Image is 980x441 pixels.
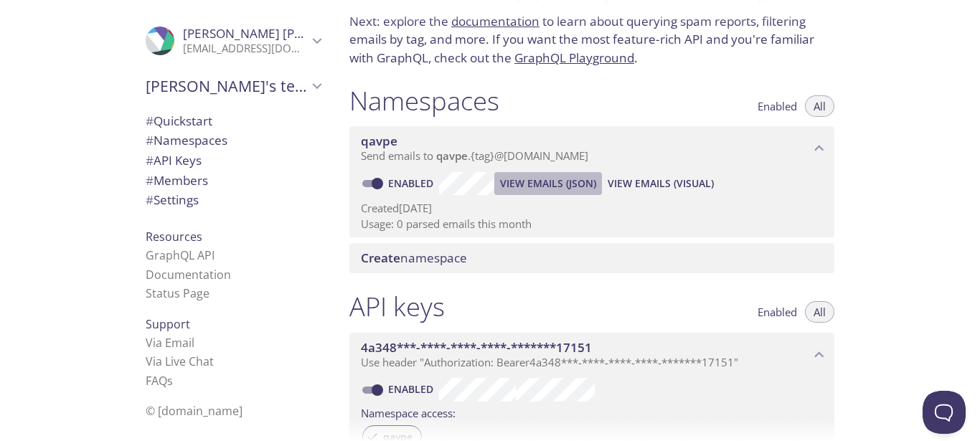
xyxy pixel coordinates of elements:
div: Create namespace [349,243,834,273]
a: Enabled [386,382,439,396]
button: View Emails (Visual) [602,172,720,195]
span: # [146,132,154,148]
a: Documentation [146,267,231,283]
span: API Keys [146,152,202,169]
span: # [146,172,154,189]
span: Create [361,250,400,266]
div: Team Settings [134,190,332,210]
span: # [146,191,154,208]
span: qavpe [436,148,468,163]
span: Namespaces [146,132,227,148]
button: Enabled [749,301,806,323]
span: Resources [146,229,202,245]
label: Namespace access: [361,402,456,422]
div: Pushpendra's team [134,67,332,105]
h1: Namespaces [349,85,499,117]
iframe: Help Scout Beacon - Open [923,391,966,434]
div: Pushpendra Kanaujiya [134,17,332,65]
div: Namespaces [134,131,332,151]
span: s [167,373,173,389]
span: Support [146,316,190,332]
div: Quickstart [134,111,332,131]
span: Send emails to . {tag} @[DOMAIN_NAME] [361,148,588,163]
span: View Emails (JSON) [500,175,596,192]
p: Next: explore the to learn about querying spam reports, filtering emails by tag, and more. If you... [349,12,834,67]
span: Members [146,172,208,189]
a: Via Email [146,335,194,351]
a: FAQ [146,373,173,389]
button: View Emails (JSON) [494,172,602,195]
p: [EMAIL_ADDRESS][DOMAIN_NAME] [183,42,308,56]
span: [PERSON_NAME]'s team [146,76,308,96]
span: qavpe [361,133,397,149]
button: All [805,301,834,323]
a: GraphQL Playground [514,49,634,66]
span: © [DOMAIN_NAME] [146,403,242,419]
span: [PERSON_NAME] [PERSON_NAME] [183,25,380,42]
span: namespace [361,250,467,266]
div: API Keys [134,151,332,171]
button: All [805,95,834,117]
div: qavpe namespace [349,126,834,171]
span: # [146,152,154,169]
a: Via Live Chat [146,354,214,369]
h1: API keys [349,290,445,323]
span: Quickstart [146,113,212,129]
a: GraphQL API [146,247,215,263]
span: # [146,113,154,129]
p: Created [DATE] [361,201,823,216]
a: Enabled [386,176,439,190]
a: documentation [451,13,540,29]
span: Settings [146,191,199,208]
span: View Emails (Visual) [608,175,714,192]
button: Enabled [749,95,806,117]
div: Members [134,171,332,191]
a: Status Page [146,285,209,301]
p: Usage: 0 parsed emails this month [361,217,823,232]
